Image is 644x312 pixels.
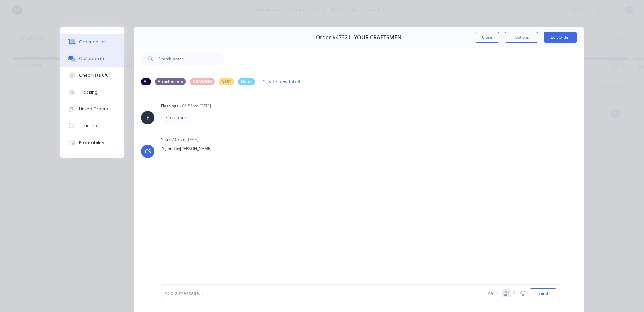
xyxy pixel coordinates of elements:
[60,50,124,67] button: Collaborate
[79,72,109,79] div: Checklists 0/0
[169,137,198,143] div: 07:03am [DATE]
[259,77,304,86] button: Create new label
[79,106,108,112] div: Linked Orders
[530,288,556,298] button: Send
[219,78,234,85] div: NEST
[155,78,186,85] div: Attachments
[79,56,106,62] div: Collaborate
[354,34,402,41] span: YOUR CRAFTSMEN
[60,67,124,84] button: Checklists 0/0
[158,52,225,65] input: Search notes...
[79,140,104,146] div: Profitability
[60,134,124,151] button: Profitability
[316,34,354,41] span: Order #47321 -
[486,289,494,297] button: Aa
[190,78,215,85] div: DRAWING
[60,34,124,50] button: Order details
[238,78,255,85] div: Notes
[60,117,124,134] button: Timeline
[494,289,502,297] button: @
[145,147,151,155] div: CS
[79,39,108,45] div: Order details
[544,32,577,43] button: Edit Order
[60,101,124,117] button: Linked Orders
[519,289,527,297] button: ☺
[161,103,178,109] div: Flashings
[180,103,211,109] div: - 06:56am [DATE]
[161,137,168,143] div: You
[79,123,97,129] div: Timeline
[475,32,499,43] button: Close
[141,78,151,85] div: All
[146,114,149,122] div: F
[505,32,538,43] button: Options
[166,114,187,121] p: small rack
[161,146,213,151] span: Signed by [PERSON_NAME]
[79,89,98,95] div: Tracking
[60,84,124,101] button: Tracking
